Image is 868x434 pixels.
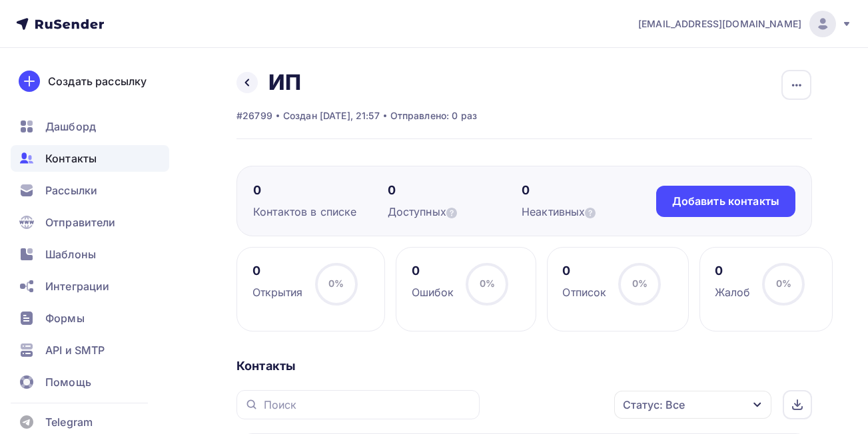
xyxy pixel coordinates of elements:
[283,109,380,122] div: Создан [DATE], 21:57
[562,284,606,300] div: Отписок
[45,150,97,166] span: Контакты
[412,263,454,279] div: 0
[390,109,477,122] div: Отправлено: 0 раз
[328,278,344,289] span: 0%
[715,284,750,300] div: Жалоб
[45,342,105,358] span: API и SMTP
[11,305,169,331] a: Формы
[522,204,656,220] div: Неактивных
[45,182,97,198] span: Рассылки
[236,109,272,122] div: #26799
[45,278,109,294] span: Интеграции
[638,11,852,37] a: [EMAIL_ADDRESS][DOMAIN_NAME]
[45,118,96,134] span: Дашборд
[45,310,85,326] span: Формы
[48,73,147,89] div: Создать рассылку
[11,209,169,236] a: Отправители
[45,374,91,390] span: Помощь
[11,241,169,268] a: Шаблоны
[388,182,522,198] div: 0
[480,278,495,289] span: 0%
[268,69,301,96] h2: ИП
[614,390,772,419] button: Статус: Все
[623,397,685,413] div: Статус: Все
[11,145,169,172] a: Контакты
[11,113,169,140] a: Дашборд
[638,17,801,31] span: [EMAIL_ADDRESS][DOMAIN_NAME]
[632,278,648,289] span: 0%
[236,358,812,374] div: Контакты
[45,414,93,430] span: Telegram
[776,278,791,289] span: 0%
[388,204,522,220] div: Доступных
[672,194,779,209] div: Добавить контакты
[11,177,169,204] a: Рассылки
[45,246,96,262] span: Шаблоны
[252,284,303,300] div: Открытия
[264,397,472,412] input: Поиск
[252,263,303,279] div: 0
[715,263,750,279] div: 0
[562,263,606,279] div: 0
[522,182,656,198] div: 0
[412,284,454,300] div: Ошибок
[253,204,388,220] div: Контактов в списке
[253,182,388,198] div: 0
[45,214,116,230] span: Отправители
